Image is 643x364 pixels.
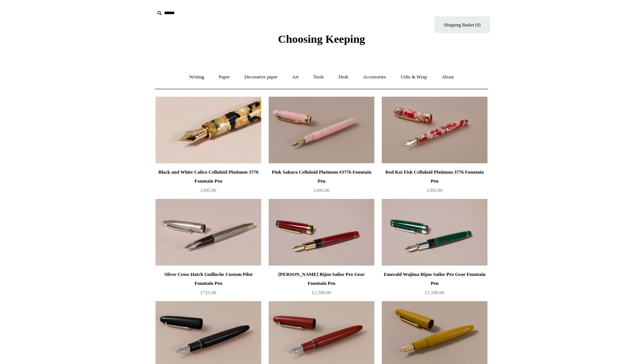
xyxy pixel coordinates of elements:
[384,168,486,186] div: Red Koi Fish Celluloid Platinum 3776 Fountain Pen
[382,168,487,198] a: Red Koi Fish Celluloid Platinum 3776 Fountain Pen £395.00
[332,67,355,87] a: Desk
[434,16,490,33] a: Shopping Basket (0)
[271,270,372,288] div: [PERSON_NAME] Bijou Sailor Pro Gear Fountain Pen
[382,199,487,266] img: Emerald Wajima Bijou Sailor Pro Gear Fountain Pen
[269,97,374,164] img: Pink Sakura Celluloid Platinum #3776 Fountain Pen
[425,290,444,295] span: £1,500.00
[157,168,259,186] div: Black and White Calico Celluloid Platinum 3776 Fountain Pen
[269,97,374,164] a: Pink Sakura Celluloid Platinum #3776 Fountain Pen Pink Sakura Celluloid Platinum #3776 Fountain Pen
[307,67,331,87] a: Tools
[269,168,374,198] a: Pink Sakura Celluloid Platinum #3776 Fountain Pen £395.00
[427,187,442,193] span: £395.00
[382,97,487,164] img: Red Koi Fish Celluloid Platinum 3776 Fountain Pen
[212,67,237,87] a: Paper
[384,270,486,288] div: Emerald Wajima Bijou Sailor Pro Gear Fountain Pen
[356,67,393,87] a: Accessories
[312,290,331,295] span: £1,500.00
[394,67,434,87] a: Gifts & Wrap
[269,199,374,266] a: Ruby Wajima Bijou Sailor Pro Gear Fountain Pen Ruby Wajima Bijou Sailor Pro Gear Fountain Pen
[435,67,461,87] a: About
[156,97,261,164] img: Black and White Calico Celluloid Platinum 3776 Fountain Pen
[278,39,365,44] a: Choosing Keeping
[278,33,365,45] span: Choosing Keeping
[201,187,216,193] span: £395.00
[382,97,487,164] a: Red Koi Fish Celluloid Platinum 3776 Fountain Pen Red Koi Fish Celluloid Platinum 3776 Fountain Pen
[271,168,372,186] div: Pink Sakura Celluloid Platinum #3776 Fountain Pen
[238,67,284,87] a: Decorative paper
[156,270,261,300] a: Silver Cross Hatch Guilloche Custom Pilot Fountain Pen £725.00
[314,187,329,193] span: £395.00
[285,67,305,87] a: Art
[156,199,261,266] img: Silver Cross Hatch Guilloche Custom Pilot Fountain Pen
[157,270,259,288] div: Silver Cross Hatch Guilloche Custom Pilot Fountain Pen
[201,290,216,295] span: £725.00
[269,270,374,300] a: [PERSON_NAME] Bijou Sailor Pro Gear Fountain Pen £1,500.00
[382,199,487,266] a: Emerald Wajima Bijou Sailor Pro Gear Fountain Pen Emerald Wajima Bijou Sailor Pro Gear Fountain Pen
[156,97,261,164] a: Black and White Calico Celluloid Platinum 3776 Fountain Pen Black and White Calico Celluloid Plat...
[382,270,487,300] a: Emerald Wajima Bijou Sailor Pro Gear Fountain Pen £1,500.00
[269,199,374,266] img: Ruby Wajima Bijou Sailor Pro Gear Fountain Pen
[183,67,211,87] a: Writing
[156,199,261,266] a: Silver Cross Hatch Guilloche Custom Pilot Fountain Pen Silver Cross Hatch Guilloche Custom Pilot ...
[156,168,261,198] a: Black and White Calico Celluloid Platinum 3776 Fountain Pen £395.00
